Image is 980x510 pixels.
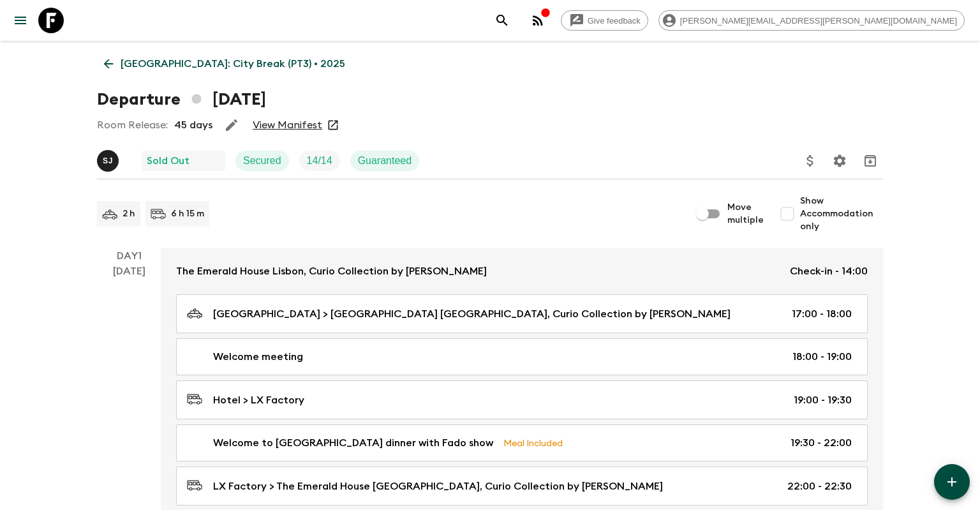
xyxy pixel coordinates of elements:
p: 6 h 15 m [171,207,204,220]
p: 17:00 - 18:00 [792,306,852,322]
button: Update Price, Early Bird Discount and Costs [798,148,823,174]
p: Welcome to [GEOGRAPHIC_DATA] dinner with Fado show [213,435,493,451]
a: Give feedback [561,10,648,31]
a: [GEOGRAPHIC_DATA]: City Break (PT3) • 2025 [97,51,352,77]
p: 19:30 - 22:00 [791,435,852,451]
button: Settings [827,148,852,174]
div: [PERSON_NAME][EMAIL_ADDRESS][PERSON_NAME][DOMAIN_NAME] [658,10,965,31]
span: [PERSON_NAME][EMAIL_ADDRESS][PERSON_NAME][DOMAIN_NAME] [673,16,964,26]
p: 45 days [174,117,212,133]
p: [GEOGRAPHIC_DATA]: City Break (PT3) • 2025 [121,56,345,71]
p: S J [103,156,113,166]
p: 2 h [122,207,135,220]
span: Give feedback [581,16,648,26]
a: Welcome meeting18:00 - 19:00 [176,338,868,375]
p: Check-in - 14:00 [790,264,868,279]
p: 14 / 14 [307,153,332,169]
a: The Emerald House Lisbon, Curio Collection by [PERSON_NAME]Check-in - 14:00 [161,248,883,294]
p: [GEOGRAPHIC_DATA] > [GEOGRAPHIC_DATA] [GEOGRAPHIC_DATA], Curio Collection by [PERSON_NAME] [213,306,731,322]
p: 18:00 - 19:00 [792,349,852,364]
a: LX Factory > The Emerald House [GEOGRAPHIC_DATA], Curio Collection by [PERSON_NAME]22:00 - 22:30 [176,467,868,506]
p: Secured [243,153,281,169]
a: Welcome to [GEOGRAPHIC_DATA] dinner with Fado showMeal Included19:30 - 22:00 [176,424,868,461]
a: Hotel > LX Factory19:00 - 19:30 [176,380,868,419]
p: LX Factory > The Emerald House [GEOGRAPHIC_DATA], Curio Collection by [PERSON_NAME] [213,479,663,494]
span: Sónia Justo [97,154,121,164]
a: [GEOGRAPHIC_DATA] > [GEOGRAPHIC_DATA] [GEOGRAPHIC_DATA], Curio Collection by [PERSON_NAME]17:00 -... [176,294,868,333]
button: search adventures [489,8,515,33]
span: Move multiple [727,201,764,227]
button: SJ [97,150,121,172]
h1: Departure [DATE] [97,87,266,112]
p: Guaranteed [358,153,412,169]
button: Archive (Completed, Cancelled or Unsynced Departures only) [857,148,883,174]
div: Trip Fill [299,151,340,171]
p: Day 1 [97,248,161,264]
p: Welcome meeting [213,349,303,364]
a: View Manifest [253,119,322,131]
p: Meal Included [503,436,563,450]
p: 19:00 - 19:30 [794,393,852,408]
p: The Emerald House Lisbon, Curio Collection by [PERSON_NAME] [176,264,487,279]
span: Show Accommodation only [800,195,883,233]
p: Sold Out [147,153,189,169]
p: 22:00 - 22:30 [787,479,852,494]
p: Hotel > LX Factory [213,393,304,408]
p: Room Release: [97,117,168,133]
div: Secured [235,151,289,171]
button: menu [8,8,33,33]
